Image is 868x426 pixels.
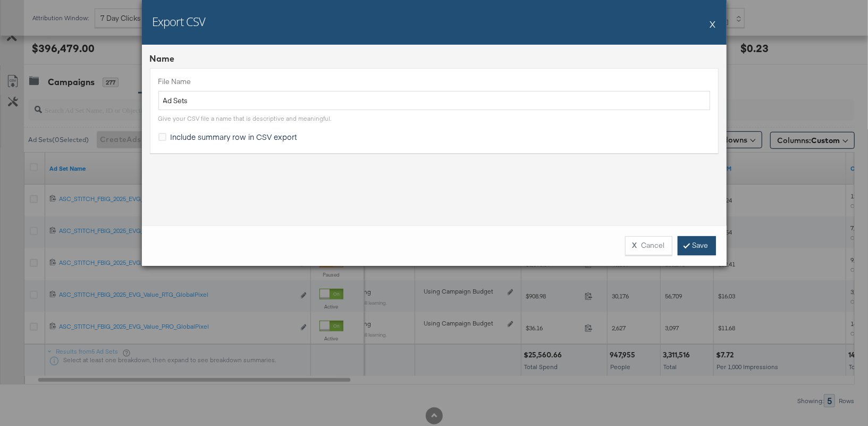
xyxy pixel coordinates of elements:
[158,77,710,87] label: File Name
[633,240,637,250] strong: X
[171,131,298,142] span: Include summary row in CSV export
[153,13,206,29] h2: Export CSV
[678,236,716,255] a: Save
[625,236,672,255] button: XCancel
[710,13,716,35] button: X
[158,114,332,123] div: Give your CSV file a name that is descriptive and meaningful.
[150,53,719,65] div: Name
